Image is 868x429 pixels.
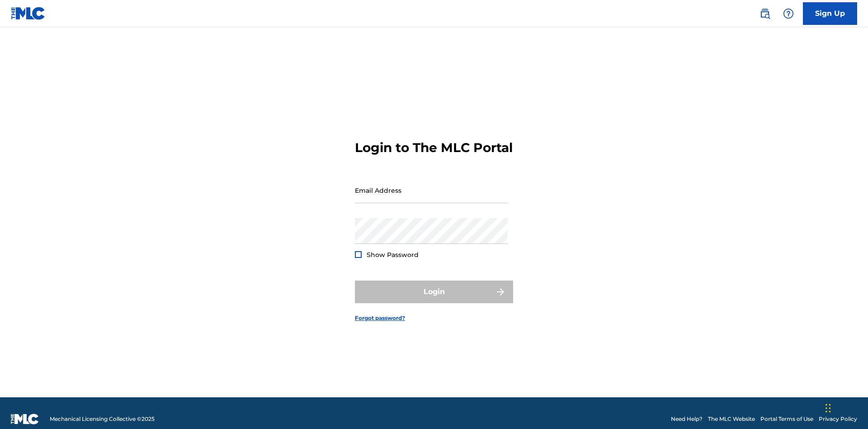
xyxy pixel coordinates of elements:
[708,415,755,423] a: The MLC Website
[671,415,703,423] a: Need Help?
[783,8,794,19] img: help
[779,5,797,23] div: Help
[826,395,831,422] div: Drag
[355,140,513,156] h3: Login to The MLC Portal
[819,415,857,423] a: Privacy Policy
[11,7,46,20] img: MLC Logo
[803,2,857,25] a: Sign Up
[756,5,774,23] a: Public Search
[11,414,39,424] img: logo
[760,415,813,423] a: Portal Terms of Use
[50,415,155,423] span: Mechanical Licensing Collective © 2025
[367,251,419,259] span: Show Password
[823,386,868,429] iframe: Chat Widget
[355,314,405,322] a: Forgot password?
[759,8,770,19] img: search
